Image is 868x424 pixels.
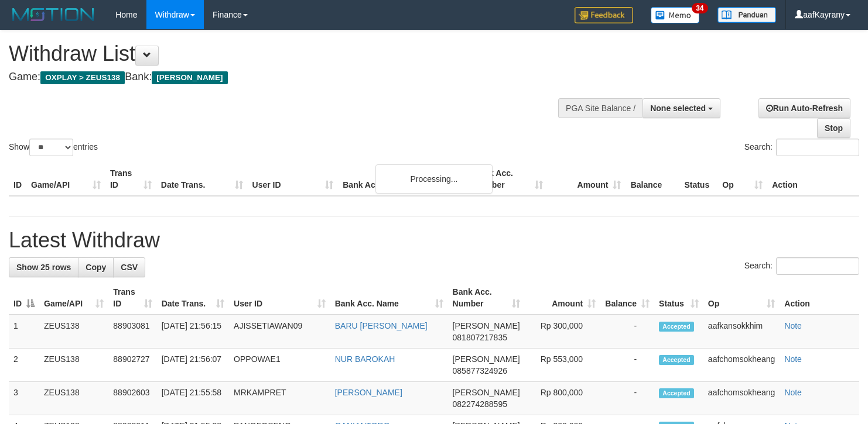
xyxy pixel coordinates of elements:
th: Balance [626,163,679,196]
td: - [600,315,654,349]
td: 88902603 [108,382,156,415]
input: Search: [776,257,859,275]
label: Show entries [9,139,98,156]
span: Copy 081807217835 to clipboard [453,333,507,342]
td: 3 [9,382,39,415]
select: Showentries [29,139,73,156]
span: Copy 082274288595 to clipboard [453,399,507,409]
span: OXPLAY > ZEUS138 [40,71,125,84]
th: Bank Acc. Name [338,163,469,196]
th: ID: activate to sort column descending [9,281,39,315]
td: [DATE] 21:55:58 [157,382,229,415]
th: ID [9,163,26,196]
a: Run Auto-Refresh [758,98,850,118]
span: [PERSON_NAME] [453,321,520,330]
span: Show 25 rows [16,263,71,272]
td: aafchomsokheang [703,382,780,415]
td: MRKAMPRET [229,382,330,415]
div: Processing... [375,164,493,194]
span: Accepted [659,355,694,365]
span: Copy [86,263,106,272]
td: AJISSETIAWAN09 [229,315,330,349]
span: Copy 085877324926 to clipboard [453,366,507,375]
td: - [600,382,654,415]
td: 2 [9,349,39,382]
td: [DATE] 21:56:07 [157,349,229,382]
th: Trans ID: activate to sort column ascending [108,281,156,315]
th: Status: activate to sort column ascending [654,281,703,315]
th: Date Trans.: activate to sort column ascending [157,281,229,315]
th: Trans ID [105,163,156,196]
th: User ID: activate to sort column ascending [229,281,330,315]
td: ZEUS138 [39,315,108,349]
a: CSV [113,257,145,277]
th: Action [767,163,859,196]
td: 88903081 [108,315,156,349]
td: Rp 300,000 [525,315,600,349]
span: 34 [692,3,708,13]
td: aafchomsokheang [703,349,780,382]
a: Note [784,354,802,364]
h1: Latest Withdraw [9,229,859,252]
th: Game/API: activate to sort column ascending [39,281,108,315]
div: PGA Site Balance / [558,98,643,118]
span: Accepted [659,388,694,398]
h1: Withdraw List [9,42,567,66]
span: [PERSON_NAME] [453,388,520,397]
td: aafkansokkhim [703,315,780,349]
span: Accepted [659,322,694,332]
th: Amount: activate to sort column ascending [525,281,600,315]
th: Op [717,163,767,196]
span: [PERSON_NAME] [453,354,520,364]
a: BARU [PERSON_NAME] [335,321,428,330]
a: [PERSON_NAME] [335,388,402,397]
td: [DATE] 21:56:15 [157,315,229,349]
button: None selected [643,98,720,118]
a: NUR BAROKAH [335,354,395,364]
span: None selected [650,104,706,113]
td: ZEUS138 [39,382,108,415]
th: Status [679,163,717,196]
a: Show 25 rows [9,257,78,277]
img: panduan.png [717,7,776,23]
input: Search: [776,139,859,156]
h4: Game: Bank: [9,71,567,83]
th: Op: activate to sort column ascending [703,281,780,315]
th: Amount [548,163,626,196]
td: - [600,349,654,382]
td: ZEUS138 [39,349,108,382]
th: Bank Acc. Number [469,163,548,196]
td: Rp 553,000 [525,349,600,382]
label: Search: [744,257,859,275]
th: Game/API [26,163,105,196]
th: User ID [248,163,339,196]
th: Balance: activate to sort column ascending [600,281,654,315]
label: Search: [744,139,859,156]
td: 1 [9,315,39,349]
a: Note [784,388,802,397]
th: Bank Acc. Number: activate to sort column ascending [448,281,525,315]
a: Note [784,321,802,330]
th: Bank Acc. Name: activate to sort column ascending [330,281,448,315]
span: CSV [121,263,138,272]
th: Date Trans. [156,163,248,196]
td: Rp 800,000 [525,382,600,415]
img: Feedback.jpg [575,7,633,23]
td: OPPOWAE1 [229,349,330,382]
img: MOTION_logo.png [9,6,98,23]
span: [PERSON_NAME] [152,71,227,84]
img: Button%20Memo.svg [651,7,700,23]
th: Action [780,281,859,315]
a: Stop [817,118,850,138]
a: Copy [78,257,114,277]
td: 88902727 [108,349,156,382]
